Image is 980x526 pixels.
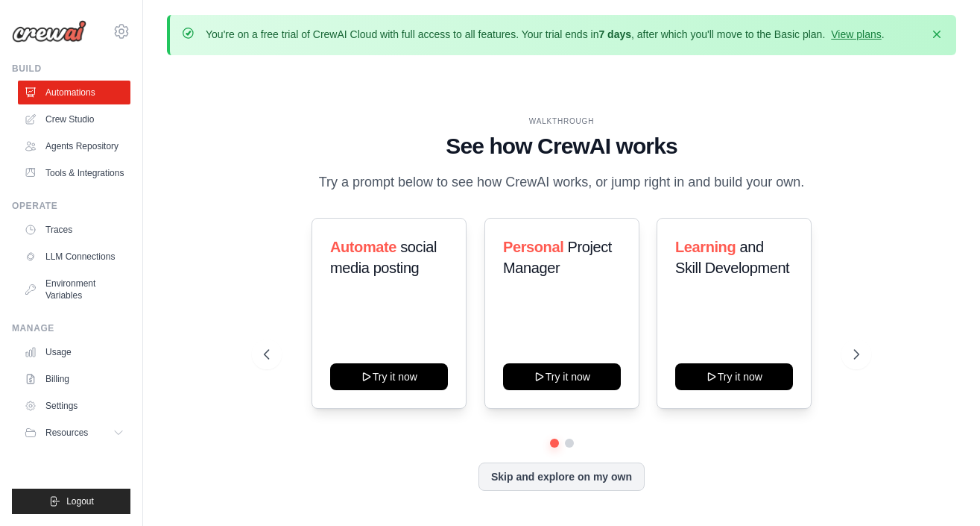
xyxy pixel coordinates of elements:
span: Project Manager [503,239,612,276]
button: Try it now [675,363,793,390]
div: WALKTHROUGH [264,116,859,127]
a: Crew Studio [18,107,130,131]
span: Resources [45,427,88,439]
div: Manage [12,322,130,334]
div: Operate [12,200,130,212]
div: Build [12,63,130,75]
button: Try it now [330,363,448,390]
a: View plans [831,28,881,40]
span: Learning [675,239,736,255]
p: Try a prompt below to see how CrewAI works, or jump right in and build your own. [312,172,812,193]
span: Automate [330,239,396,255]
strong: 7 days [598,28,631,40]
a: Tools & Integrations [18,161,130,185]
span: Personal [503,239,563,255]
span: Logout [66,495,94,507]
a: Agents Repository [18,134,130,158]
span: and Skill Development [675,239,789,276]
a: Automations [18,81,130,104]
h1: See how CrewAI works [264,133,859,160]
span: social media posting [330,239,437,276]
a: Environment Variables [18,272,130,307]
img: Logo [12,20,86,43]
button: Logout [12,489,130,514]
button: Try it now [503,363,621,390]
a: LLM Connections [18,245,130,269]
button: Resources [18,421,130,445]
a: Traces [18,218,130,242]
p: You're on a free trial of CrewAI Cloud with full access to all features. Your trial ends in , aft... [206,27,885,42]
a: Billing [18,367,130,391]
a: Usage [18,340,130,364]
button: Skip and explore on my own [478,463,645,491]
a: Settings [18,394,130,418]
